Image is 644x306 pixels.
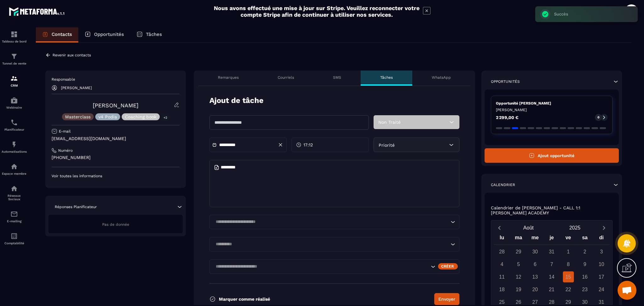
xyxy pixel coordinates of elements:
a: automationsautomationsWebinaire [2,92,27,114]
img: social-network [10,185,18,192]
a: social-networksocial-networkRéseaux Sociaux [2,180,27,206]
input: Search for option [214,263,429,270]
p: Coaching book [125,115,157,119]
p: Masterclass [65,115,91,119]
div: 4 [497,259,508,270]
button: Next month [598,224,610,232]
a: Opportunités [78,27,130,42]
div: 7 [546,259,557,270]
a: Tâches [130,27,168,42]
a: formationformationTunnel de vente [2,48,27,70]
div: 30 [530,246,541,257]
p: Courriels [278,75,294,80]
p: [PERSON_NAME] [496,107,608,112]
img: automations [10,141,18,148]
img: scheduler [10,119,18,126]
p: +2 [161,114,169,121]
a: formationformationCRM [2,70,27,92]
img: formation [10,75,18,82]
div: 12 [513,271,524,282]
a: [PERSON_NAME] [93,102,138,109]
div: 5 [513,259,524,270]
div: sa [577,233,593,244]
p: Ajout de tâche [209,95,264,106]
p: Opportunités [491,79,520,84]
p: CRM [2,84,27,87]
button: Ajout opportunité [485,148,619,163]
div: Search for option [209,237,459,252]
div: 24 [596,284,607,295]
a: emailemailE-mailing [2,206,27,228]
div: 29 [513,246,524,257]
p: Planificateur [2,128,27,131]
input: Search for option [214,241,449,248]
p: Marquer comme réalisé [219,297,270,302]
div: 31 [546,246,557,257]
p: Réponses Planificateur [55,204,97,209]
div: 13 [530,271,541,282]
div: 19 [513,284,524,295]
div: 17 [596,271,607,282]
button: Open years overlay [552,222,598,233]
div: 28 [497,246,508,257]
p: Réseaux Sociaux [2,194,27,201]
div: 10 [596,259,607,270]
p: [PHONE_NUMBER] [52,155,180,161]
a: formationformationTableau de bord [2,26,27,48]
button: Open months overlay [505,222,552,233]
p: Revenir aux contacts [53,53,91,57]
p: [PERSON_NAME] [61,86,92,90]
p: Calendrier de [PERSON_NAME] - CALL 1:1 [PERSON_NAME] ACADEMY [491,205,613,215]
a: Ouvrir le chat [618,281,636,300]
div: di [593,233,610,244]
p: Numéro [58,148,73,153]
div: me [527,233,543,244]
a: Contacts [36,27,78,42]
div: 2 [579,246,590,257]
img: formation [10,31,18,38]
p: v4 Podia [98,115,117,119]
p: WhatsApp [432,75,451,80]
p: Calendrier [491,182,515,187]
a: automationsautomationsEspace membre [2,158,27,180]
div: 6 [530,259,541,270]
div: 15 [563,271,574,282]
h2: Nous avons effectué une mise à jour sur Stripe. Veuillez reconnecter votre compte Stripe afin de ... [214,5,420,18]
span: Non Traité [378,120,401,125]
div: lu [494,233,510,244]
img: automations [10,97,18,104]
span: Pas de donnée [102,222,129,227]
p: Tâches [146,31,162,37]
a: schedulerschedulerPlanificateur [2,114,27,136]
div: Search for option [209,259,459,274]
p: SMS [333,75,341,80]
img: automations [10,163,18,170]
div: Créer [438,263,458,269]
input: Search for option [214,218,449,225]
span: Priorité [379,143,395,148]
div: 14 [546,271,557,282]
div: 21 [546,284,557,295]
div: 16 [579,271,590,282]
div: 11 [497,271,508,282]
div: 23 [579,284,590,295]
div: 1 [563,246,574,257]
p: Responsable [52,77,180,82]
p: Voir toutes les informations [52,173,180,178]
div: 9 [579,259,590,270]
p: Contacts [52,31,72,37]
p: Espace membre [2,172,27,175]
div: 8 [563,259,574,270]
img: logo [9,6,65,17]
div: 3 [596,246,607,257]
img: formation [10,53,18,60]
p: E-mailing [2,219,27,223]
p: Opportunités [94,31,124,37]
p: Tâches [380,75,393,80]
p: [EMAIL_ADDRESS][DOMAIN_NAME] [52,136,180,142]
p: Remarques [218,75,239,80]
img: email [10,210,18,218]
div: 20 [530,284,541,295]
img: accountant [10,232,18,240]
p: Tunnel de vente [2,62,27,65]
